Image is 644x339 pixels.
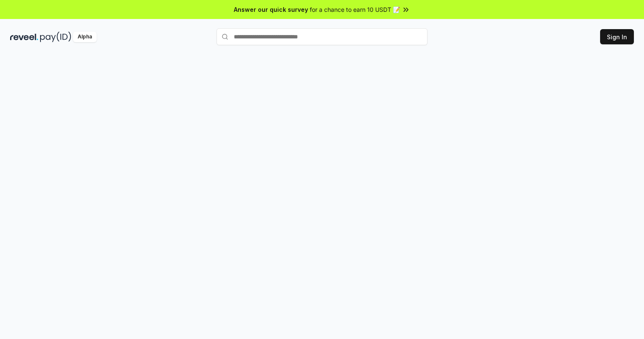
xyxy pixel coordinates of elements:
img: pay_id [40,32,71,42]
img: reveel_dark [10,32,38,42]
span: for a chance to earn 10 USDT 📝 [310,5,400,14]
span: Answer our quick survey [234,5,308,14]
div: Alpha [73,32,97,42]
button: Sign In [600,29,634,44]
